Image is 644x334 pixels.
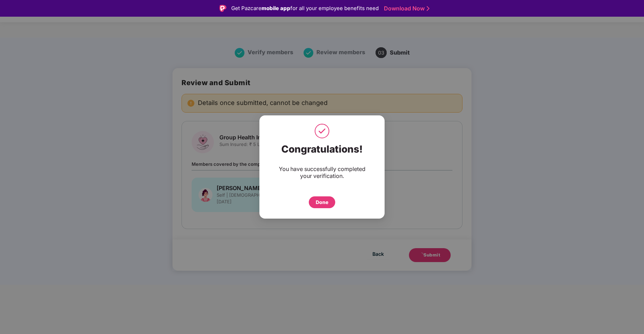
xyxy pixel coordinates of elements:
[384,5,427,12] a: Download Now
[313,122,331,140] img: svg+xml;base64,PHN2ZyB4bWxucz0iaHR0cDovL3d3dy53My5vcmcvMjAwMC9zdmciIHdpZHRoPSI1MCIgaGVpZ2h0PSI1MC...
[231,4,379,13] div: Get Pazcare for all your employee benefits need
[273,143,371,155] div: Congratulations!
[316,198,328,206] div: Done
[219,5,226,12] img: Logo
[261,5,290,11] strong: mobile app
[427,5,429,12] img: Stroke
[273,165,371,179] div: You have successfully completed your verification.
